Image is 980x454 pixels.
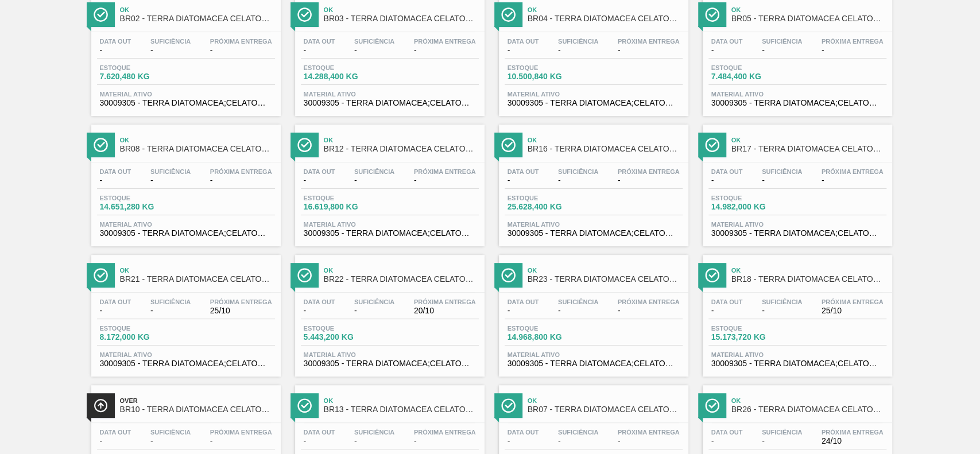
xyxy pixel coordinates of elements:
[508,306,539,315] span: -
[150,176,191,185] span: -
[94,398,108,413] img: Ícone
[508,429,539,436] span: Data out
[100,351,272,358] span: Material ativo
[822,168,884,175] span: Próxima Entrega
[711,437,743,445] span: -
[100,333,180,342] span: 8.172,000 KG
[558,38,598,45] span: Suficiência
[100,168,131,175] span: Data out
[528,14,683,23] span: BR04 - TERRA DIATOMACEA CELATOM FW14
[618,429,680,436] span: Próxima Entrega
[94,7,108,22] img: Ícone
[508,38,539,45] span: Data out
[762,306,802,315] span: -
[705,138,719,152] img: Ícone
[508,359,680,368] span: 30009305 - TERRA DIATOMACEA;CELATOM FW14
[501,7,516,22] img: Ícone
[304,429,335,436] span: Data out
[731,267,886,274] span: Ok
[83,246,286,377] a: ÍconeOkBR21 - TERRA DIATOMACEA CELATOM FW14Data out-Suficiência-Próxima Entrega25/10Estoque8.172,...
[150,298,191,305] span: Suficiência
[297,138,312,152] img: Ícone
[304,351,476,358] span: Material ativo
[490,116,694,246] a: ÍconeOkBR16 - TERRA DIATOMACEA CELATOM FW14Data out-Suficiência-Próxima Entrega-Estoque25.628,400...
[324,275,479,284] span: BR22 - TERRA DIATOMACEA CELATOM FW14
[822,298,884,305] span: Próxima Entrega
[711,306,743,315] span: -
[508,64,588,71] span: Estoque
[120,14,275,23] span: BR02 - TERRA DIATOMACEA CELATOM FW14
[558,176,598,185] span: -
[528,145,683,153] span: BR16 - TERRA DIATOMACEA CELATOM FW14
[304,99,476,107] span: 30009305 - TERRA DIATOMACEA;CELATOM FW14
[414,429,476,436] span: Próxima Entrega
[286,246,490,377] a: ÍconeOkBR22 - TERRA DIATOMACEA CELATOM FW14Data out-Suficiência-Próxima Entrega20/10Estoque5.443,...
[731,14,886,23] span: BR05 - TERRA DIATOMACEA CELATOM FW14
[324,397,479,404] span: Ok
[711,429,743,436] span: Data out
[304,325,384,332] span: Estoque
[711,72,792,81] span: 7.484,400 KG
[304,91,476,98] span: Material ativo
[120,145,275,153] span: BR08 - TERRA DIATOMACEA CELATOM FW14
[210,306,272,315] span: 25/10
[100,229,272,238] span: 30009305 - TERRA DIATOMACEA;CELATOM FW14
[528,405,683,414] span: BR07 - TERRA DIATOMACEA CELATOM FW14
[100,429,131,436] span: Data out
[100,46,131,55] span: -
[120,267,275,274] span: Ok
[120,405,275,414] span: BR10 - TERRA DIATOMACEA CELATOM FW14
[705,7,719,22] img: Ícone
[297,7,312,22] img: Ícone
[762,429,802,436] span: Suficiência
[731,405,886,414] span: BR26 - TERRA DIATOMACEA CELATOM FW14
[304,221,476,228] span: Material ativo
[558,298,598,305] span: Suficiência
[762,38,802,45] span: Suficiência
[324,137,479,143] span: Ok
[822,306,884,315] span: 25/10
[508,203,588,211] span: 25.628,400 KG
[711,203,792,211] span: 14.982,000 KG
[618,46,680,55] span: -
[100,221,272,228] span: Material ativo
[558,168,598,175] span: Suficiência
[711,229,884,238] span: 30009305 - TERRA DIATOMACEA;CELATOM FW14
[304,229,476,238] span: 30009305 - TERRA DIATOMACEA;CELATOM FW14
[528,6,683,13] span: Ok
[705,398,719,413] img: Ícone
[304,168,335,175] span: Data out
[822,176,884,185] span: -
[822,38,884,45] span: Próxima Entrega
[100,99,272,107] span: 30009305 - TERRA DIATOMACEA;CELATOM FW14
[324,6,479,13] span: Ok
[508,91,680,98] span: Material ativo
[150,168,191,175] span: Suficiência
[618,168,680,175] span: Próxima Entrega
[297,398,312,413] img: Ícone
[508,298,539,305] span: Data out
[508,333,588,342] span: 14.968,800 KG
[711,325,792,332] span: Estoque
[150,437,191,445] span: -
[304,333,384,342] span: 5.443,200 KG
[120,275,275,284] span: BR21 - TERRA DIATOMACEA CELATOM FW14
[414,437,476,445] span: -
[508,351,680,358] span: Material ativo
[354,306,394,315] span: -
[100,359,272,368] span: 30009305 - TERRA DIATOMACEA;CELATOM FW14
[711,195,792,201] span: Estoque
[100,203,180,211] span: 14.651,280 KG
[711,176,743,185] span: -
[100,176,131,185] span: -
[354,46,394,55] span: -
[304,72,384,81] span: 14.288,400 KG
[618,176,680,185] span: -
[618,298,680,305] span: Próxima Entrega
[694,116,898,246] a: ÍconeOkBR17 - TERRA DIATOMACEA CELATOM FW14Data out-Suficiência-Próxima Entrega-Estoque14.982,000...
[100,38,131,45] span: Data out
[508,437,539,445] span: -
[822,46,884,55] span: -
[100,325,180,332] span: Estoque
[501,138,516,152] img: Ícone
